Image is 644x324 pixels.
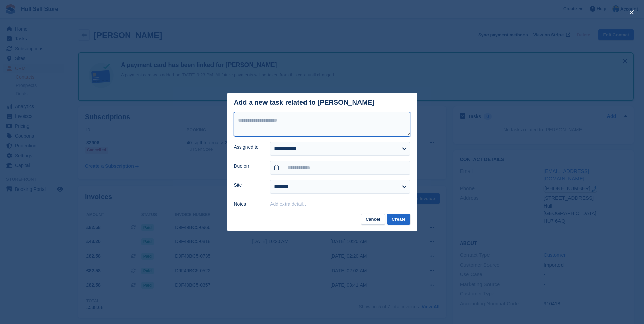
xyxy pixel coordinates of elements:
[234,182,262,189] label: Site
[234,201,262,208] label: Notes
[387,214,410,225] button: Create
[234,144,262,151] label: Assigned to
[234,98,375,106] div: Add a new task related to [PERSON_NAME]
[626,7,637,18] button: close
[361,214,385,225] button: Cancel
[234,163,262,170] label: Due on
[270,201,308,207] button: Add extra detail…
